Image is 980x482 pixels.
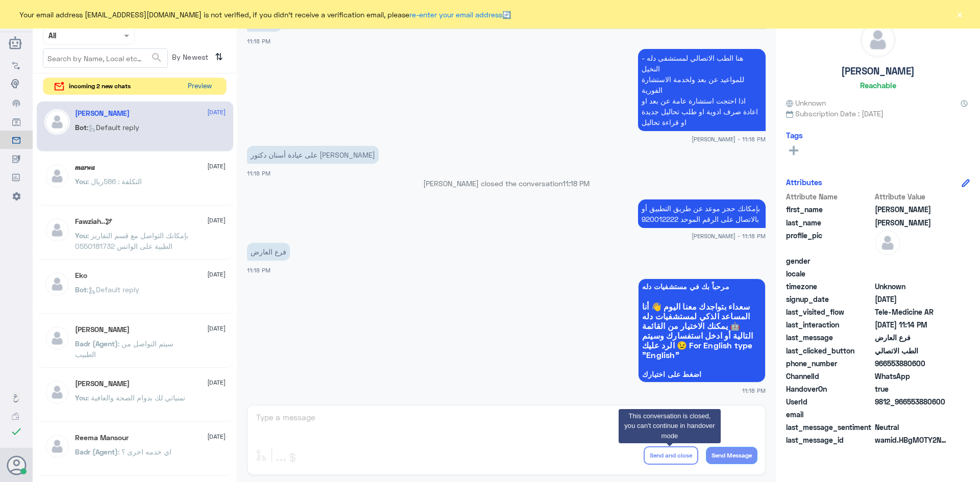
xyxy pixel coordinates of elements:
[786,108,970,119] span: Subscription Date : [DATE]
[786,177,822,187] h6: Attributes
[409,10,502,19] a: re-enter your email address
[638,199,766,228] p: 8/9/2025, 11:18 PM
[75,339,174,359] span: : سيتم التواصل من الطبيب
[786,97,826,108] span: Unknown
[786,384,873,394] span: HandoverOn
[786,131,803,140] h6: Tags
[786,294,873,305] span: signup_date
[75,271,87,280] h5: Eko
[247,178,766,189] p: [PERSON_NAME] closed the conversation
[706,447,757,464] button: Send Message
[75,339,118,348] span: Badr (Agent)
[75,447,118,456] span: Badr (Agent)
[786,256,873,266] span: gender
[875,281,949,292] span: Unknown
[875,409,949,420] span: null
[207,378,226,387] span: [DATE]
[786,204,873,215] span: first_name
[207,108,226,117] span: [DATE]
[861,22,895,57] img: defaultAdmin.png
[786,281,873,292] span: timezone
[7,455,26,475] button: Avatar
[786,345,873,356] span: last_clicked_button
[10,425,22,438] i: check
[692,135,766,143] span: [PERSON_NAME] - 11:18 PM
[75,393,87,402] span: You
[875,294,949,305] span: 2025-09-08T20:13:33.054Z
[786,307,873,317] span: last_visited_flow
[642,370,762,378] span: اضغط على اختيارك
[247,38,271,44] span: 11:18 PM
[151,52,163,64] span: search
[875,371,949,382] span: 2
[75,231,87,240] span: You
[954,9,965,19] button: ×
[786,332,873,343] span: last_message
[638,49,766,131] p: 8/9/2025, 11:18 PM
[642,283,762,291] span: مرحباً بك في مستشفيات دله
[562,179,590,188] span: 11:18 PM
[75,123,87,132] span: Bot
[151,49,163,66] button: search
[44,325,70,351] img: defaultAdmin.png
[75,379,130,388] h5: Mohammed ALRASHED
[87,285,139,294] span: : Default reply
[875,396,949,407] span: 9812_966553880600
[247,267,271,273] span: 11:18 PM
[247,146,379,164] p: 8/9/2025, 11:18 PM
[875,319,949,330] span: 2025-09-08T20:14:43.465Z
[875,204,949,215] span: سعد
[19,9,511,20] span: Your email address [EMAIL_ADDRESS][DOMAIN_NAME] is not verified, if you didn't receive a verifica...
[44,109,70,135] img: defaultAdmin.png
[786,268,873,279] span: locale
[44,163,70,189] img: defaultAdmin.png
[692,232,766,240] span: [PERSON_NAME] - 11:18 PM
[207,270,226,279] span: [DATE]
[44,217,70,243] img: defaultAdmin.png
[875,332,949,343] span: فرع العارض
[875,230,900,256] img: defaultAdmin.png
[875,422,949,433] span: 0
[786,191,873,202] span: Attribute Name
[215,48,223,65] i: ⇅
[118,447,171,456] span: : اي خدمه اخرى ؟
[841,65,915,77] h5: [PERSON_NAME]
[247,170,271,176] span: 11:18 PM
[75,163,95,172] h5: 𝒎𝒂𝒓𝒘𝒂
[875,345,949,356] span: الطب الاتصالي
[742,386,766,395] span: 11:18 PM
[786,435,873,445] span: last_message_id
[75,109,130,118] h5: سعد الغامدي
[75,434,129,442] h5: Reema Mansour
[875,384,949,394] span: true
[786,409,873,420] span: email
[875,307,949,317] span: Tele-Medicine AR
[786,422,873,433] span: last_message_sentiment
[875,435,949,445] span: wamid.HBgMOTY2NTUzODgwNjAwFQIAEhgUM0FDOTM1MTZBRURFMDRGNkNERUIA
[75,285,87,294] span: Bot
[786,358,873,369] span: phone_number
[786,396,873,407] span: UserId
[207,162,226,171] span: [DATE]
[183,78,216,95] button: Preview
[75,177,87,186] span: You
[786,230,873,253] span: profile_pic
[207,324,226,333] span: [DATE]
[875,217,949,228] span: الغامدي
[875,191,949,202] span: Attribute Value
[875,358,949,369] span: 966553880600
[786,319,873,330] span: last_interaction
[875,256,949,266] span: null
[87,123,139,132] span: : Default reply
[75,325,130,334] h5: Anas
[44,271,70,297] img: defaultAdmin.png
[860,81,896,90] h6: Reachable
[786,371,873,382] span: ChannelId
[875,268,949,279] span: null
[43,49,167,67] input: Search by Name, Local etc…
[75,231,188,250] span: : بإمكانك التواصل مع قسم التقارير الطبية على الواتس 0550181732
[786,217,873,228] span: last_name
[69,82,131,91] span: incoming 2 new chats
[642,301,762,360] span: سعداء بتواجدك معنا اليوم 👋 أنا المساعد الذكي لمستشفيات دله 🤖 يمكنك الاختيار من القائمة التالية أو...
[87,177,142,186] span: : التكلفة : 586ريال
